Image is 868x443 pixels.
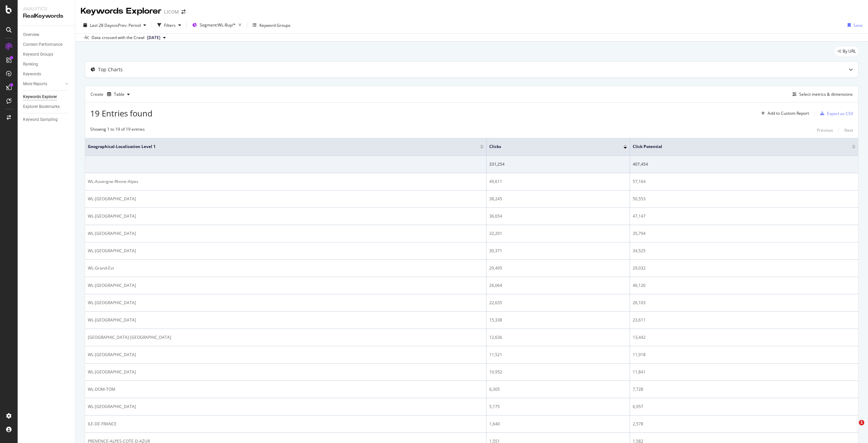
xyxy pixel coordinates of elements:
div: WL-[GEOGRAPHIC_DATA] [88,352,484,358]
div: [GEOGRAPHIC_DATA]-[GEOGRAPHIC_DATA] [88,334,484,340]
span: Segment: WL-Buy/* [200,22,236,28]
div: 29,032 [633,265,855,271]
div: Ranking [23,61,38,68]
iframe: Intercom live chat [845,420,861,436]
button: Select metrics & dimensions [790,90,853,98]
div: 407,454 [633,161,855,167]
button: [DATE] [144,34,169,42]
a: Content Performance [23,41,70,48]
div: WL-[GEOGRAPHIC_DATA] [88,196,484,202]
div: WL-[GEOGRAPHIC_DATA] [88,213,484,219]
div: arrow-right-arrow-left [181,10,185,14]
div: 5,175 [489,404,627,410]
div: Select metrics & dimensions [799,91,853,97]
button: Table [104,89,133,100]
div: WL-[GEOGRAPHIC_DATA] [88,230,484,237]
div: 47,147 [633,213,855,219]
div: Top Charts [98,66,123,73]
div: WL-[GEOGRAPHIC_DATA] [88,369,484,375]
div: 26,103 [633,300,855,306]
div: RealKeywords [23,12,70,20]
button: Segment:WL-Buy/* [190,20,244,31]
div: WL-[GEOGRAPHIC_DATA] [88,282,484,289]
button: Keyword Groups [250,20,293,31]
span: Geographical-localization Level 1 [88,144,470,150]
div: 30,371 [489,248,627,254]
div: Table [114,92,124,96]
div: 35,794 [633,230,855,237]
div: 29,495 [489,265,627,271]
div: 10,952 [489,369,627,375]
div: Showing 1 to 19 of 19 entries [90,126,145,134]
div: Save [853,22,863,28]
span: By URL [843,49,856,53]
div: 331,254 [489,161,627,167]
div: WL-[GEOGRAPHIC_DATA] [88,248,484,254]
button: Next [844,126,853,134]
div: 50,553 [633,196,855,202]
div: More Reports [23,80,47,88]
div: 26,064 [489,282,627,289]
span: Clicks [489,144,613,150]
button: Filters [155,20,184,31]
div: WL-[GEOGRAPHIC_DATA] [88,404,484,410]
span: 19 Entries found [90,108,153,119]
div: legacy label [835,47,859,56]
a: Ranking [23,61,70,68]
span: Last 28 Days [90,22,114,28]
div: Explorer Bookmarks [23,103,60,110]
div: Keyword Groups [23,51,53,58]
a: Keyword Groups [23,51,70,58]
div: WL-DOM-TOM [88,386,484,392]
a: Keywords [23,71,70,78]
div: Filters [164,22,176,28]
div: Add to Custom Report [768,111,809,115]
div: Keywords Explorer [81,5,161,17]
div: Keywords Explorer [23,93,57,100]
div: 7,728 [633,386,855,392]
span: Click Potential [633,144,842,150]
div: 32,201 [489,230,627,237]
div: Data crossed with the Crawl [92,35,144,41]
div: 2,578 [633,421,855,427]
button: Save [845,20,863,31]
div: 6,305 [489,386,627,392]
div: 49,611 [489,179,627,185]
button: Previous [817,126,833,134]
div: 46,126 [633,282,855,289]
a: Explorer Bookmarks [23,103,70,110]
div: ILE-DE-FRANCE [88,421,484,427]
button: Export as CSV [817,108,853,119]
div: 6,957 [633,404,855,410]
div: 13,442 [633,334,855,340]
div: 38,245 [489,196,627,202]
div: Content Performance [23,41,62,48]
div: 34,525 [633,248,855,254]
div: 1,640 [489,421,627,427]
div: Previous [817,127,833,133]
div: Keywords [23,71,41,78]
a: Keyword Sampling [23,116,70,123]
div: 22,635 [489,300,627,306]
div: Keyword Sampling [23,116,58,123]
div: 11,918 [633,352,855,358]
div: Create [91,89,133,100]
div: Export as CSV [827,111,853,116]
div: Overview [23,31,39,38]
div: 57,164 [633,179,855,185]
div: Analytics [23,5,70,12]
button: Last 28 DaysvsPrev. Period [81,20,149,31]
div: WL-[GEOGRAPHIC_DATA] [88,300,484,306]
div: 23,611 [633,317,855,323]
a: Overview [23,31,70,38]
span: 1 [859,420,864,425]
span: vs Prev. Period [114,22,141,28]
span: 2025 Sep. 12th [147,35,160,41]
div: LICOM [164,8,179,15]
div: WL-Grand-Est [88,265,484,271]
div: 15,338 [489,317,627,323]
div: WL-Auvergne-Rhone-Alpes [88,179,484,185]
div: Keyword Groups [259,22,291,28]
button: Add to Custom Report [758,108,809,119]
div: WL-[GEOGRAPHIC_DATA] [88,317,484,323]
